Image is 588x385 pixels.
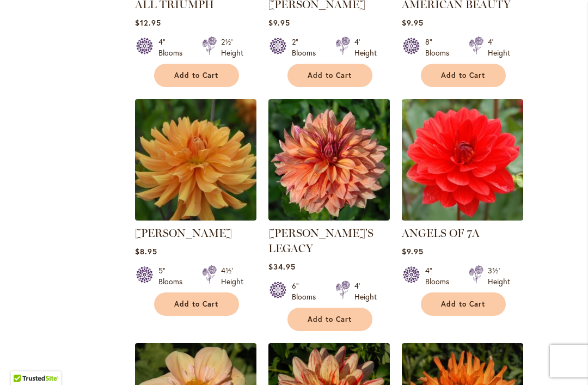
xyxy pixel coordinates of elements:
span: $9.95 [402,17,424,28]
div: 4" Blooms [425,265,456,287]
a: Andy's Legacy [268,212,390,223]
div: 2" Blooms [292,36,322,58]
span: Add to Cart [308,71,352,80]
img: ANGELS OF 7A [402,99,523,221]
div: 3½' Height [488,265,510,287]
img: Andy's Legacy [268,99,390,221]
button: Add to Cart [154,64,239,87]
div: 5" Blooms [158,265,189,287]
div: 4' Height [354,36,377,58]
span: Add to Cart [441,71,486,80]
button: Add to Cart [154,292,239,316]
button: Add to Cart [421,292,506,316]
div: 8" Blooms [425,36,456,58]
span: Add to Cart [308,315,352,324]
div: 4½' Height [221,265,243,287]
span: $12.95 [135,17,161,28]
button: Add to Cart [421,64,506,87]
span: $9.95 [402,246,424,256]
iframe: Launch Accessibility Center [8,346,39,377]
a: ANDREW CHARLES [135,212,256,223]
a: ANGELS OF 7A [402,227,480,240]
button: Add to Cart [287,64,372,87]
div: 4' Height [488,36,510,58]
div: 4" Blooms [158,36,189,58]
button: Add to Cart [287,308,372,331]
a: [PERSON_NAME]'S LEGACY [268,227,373,255]
div: 2½' Height [221,36,243,58]
div: 4' Height [354,280,377,302]
span: Add to Cart [174,300,219,309]
div: 6" Blooms [292,280,322,302]
img: ANDREW CHARLES [135,99,256,221]
a: [PERSON_NAME] [135,227,232,240]
span: $8.95 [135,246,157,256]
span: $34.95 [268,261,296,272]
span: Add to Cart [174,71,219,80]
span: Add to Cart [441,300,486,309]
a: ANGELS OF 7A [402,212,523,223]
span: $9.95 [268,17,290,28]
